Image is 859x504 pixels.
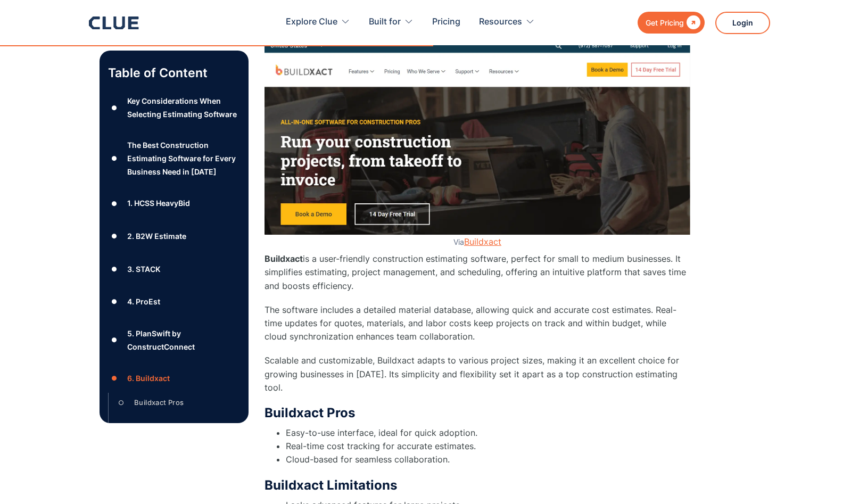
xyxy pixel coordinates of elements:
div: ● [108,195,121,211]
a: ●2. B2W Estimate [108,228,240,244]
div: Resources [479,5,522,39]
li: Real-time cost tracking for accurate estimates. [286,440,690,453]
h3: Buildxact Pros [265,405,690,421]
div: Explore Clue [286,5,337,39]
a: ●5. PlanSwift by ConstructConnect [108,327,240,353]
p: The software includes a detailed material database, allowing quick and accurate cost estimates. R... [265,303,690,344]
div: 6. Buildxact [127,371,170,385]
p: Scalable and customizable, Buildxact adapts to various project sizes, making it an excellent choi... [265,354,690,394]
a: ○Buildxact Pros [115,395,240,411]
div: Get Pricing [646,16,684,29]
a: ●1. HCSS HeavyBid [108,195,240,211]
div: ● [108,294,121,310]
strong: Buildxact [265,253,303,264]
p: is a user-friendly construction estimating software, perfect for small to medium businesses. It s... [265,252,690,293]
div: ● [108,151,121,167]
div: 5. PlanSwift by ConstructConnect [127,327,240,353]
li: Easy-to-use interface, ideal for quick adoption. [286,426,690,440]
a: Pricing [432,5,460,39]
div: Built for [369,5,414,39]
div: ● [108,332,121,348]
div: ● [108,370,121,386]
a: ●Key Considerations When Selecting Estimating Software [108,94,240,121]
h3: Buildxact Limitations [265,477,690,493]
div: ● [108,228,121,244]
div: Resources [479,5,535,39]
a: ●6. Buildxact [108,370,240,386]
li: Cloud-based for seamless collaboration. [286,453,690,466]
figcaption: Via [265,237,690,247]
a: ○Buildxact Limitations [115,419,240,435]
div: 4. ProEst [127,295,160,308]
a: ●The Best Construction Estimating Software for Every Business Need in [DATE] [108,138,240,179]
div: Built for [369,5,401,39]
div: 2. B2W Estimate [127,229,186,243]
div: ● [108,261,121,277]
div: Explore Clue [286,5,350,39]
div:  [684,16,700,29]
div: Buildxact Limitations [134,420,206,433]
div: The Best Construction Estimating Software for Every Business Need in [DATE] [127,138,240,179]
div: 1. HCSS HeavyBid [127,196,190,210]
a: Buildxact [464,236,501,247]
a: Login [715,12,770,34]
div: ● [108,100,121,116]
div: Buildxact Pros [134,396,184,409]
a: ●4. ProEst [108,294,240,310]
a: Get Pricing [638,12,705,34]
div: Key Considerations When Selecting Estimating Software [127,94,240,121]
div: ○ [115,395,128,411]
p: Table of Content [108,64,240,81]
div: 3. STACK [127,262,160,276]
div: ○ [115,419,128,435]
a: ●3. STACK [108,261,240,277]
